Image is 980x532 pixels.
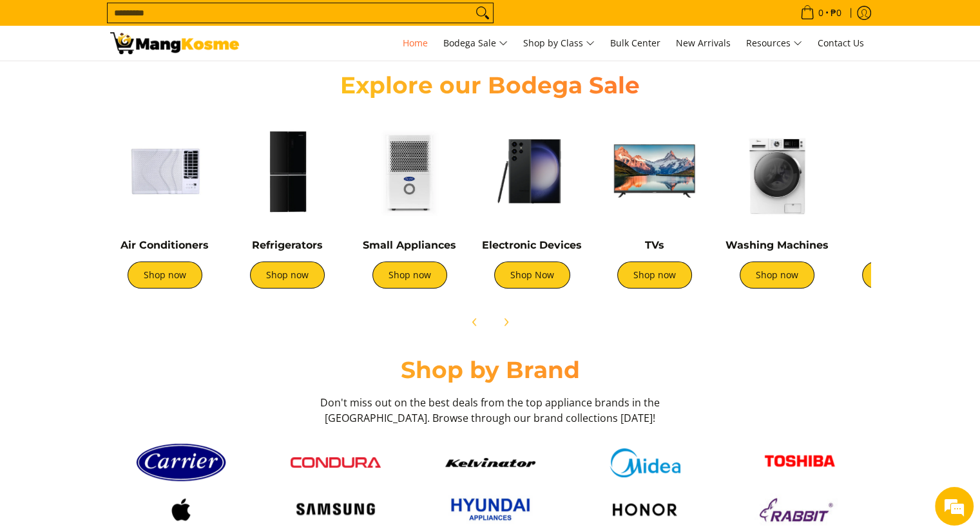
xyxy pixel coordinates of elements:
[477,117,587,226] img: Electronic Devices
[811,26,870,61] a: Contact Us
[291,457,381,468] img: Condura logo red
[443,35,508,52] span: Bodega Sale
[233,117,342,226] img: Refrigerators
[722,117,832,226] img: Washing Machines
[291,497,381,522] img: Logo samsung wordmark
[250,261,325,289] a: Shop now
[862,261,937,289] a: Shop now
[316,395,664,426] h3: Don't miss out on the best deals from the top appliance brands in the [GEOGRAPHIC_DATA]. Browse t...
[437,26,514,61] a: Bodega Sale
[403,37,428,49] span: Home
[676,37,731,49] span: New Arrivals
[445,458,535,467] img: Kelvinator button 9a26f67e caed 448c 806d e01e406ddbdc
[419,493,561,526] a: Hyundai 2
[110,493,252,526] a: Logo apple
[461,308,489,336] button: Previous
[445,493,535,526] img: Hyundai 2
[669,26,737,61] a: New Arrivals
[517,26,601,61] a: Shop by Class
[725,239,829,251] a: Washing Machines
[796,6,845,20] span: •
[818,37,864,49] span: Contact Us
[523,35,595,52] span: Shop by Class
[136,439,226,486] img: Carrier logo 1 98356 9b90b2e1 0bd1 49ad 9aa2 9ddb2e94a36b
[372,261,447,289] a: Shop now
[617,261,692,289] a: Shop now
[729,445,870,480] a: Toshiba logo
[600,448,690,477] img: Midea logo 405e5d5e af7e 429b b899 c48f4df307b6
[574,448,716,477] a: Midea logo 405e5d5e af7e 429b b899 c48f4df307b6
[574,493,716,526] a: Logo honor
[355,117,465,226] img: Small Appliances
[816,8,825,17] span: 0
[740,261,814,289] a: Shop now
[482,239,582,251] a: Electronic Devices
[363,239,456,251] a: Small Appliances
[746,35,802,52] span: Resources
[494,261,570,289] a: Shop Now
[492,308,520,336] button: Next
[600,117,709,226] img: TVs
[600,493,690,526] img: Logo honor
[120,239,209,251] a: Air Conditioners
[729,493,870,526] a: Logo rabbit
[136,493,226,526] img: Logo apple
[265,497,407,522] a: Logo samsung wordmark
[110,439,252,486] a: Carrier logo 1 98356 9b90b2e1 0bd1 49ad 9aa2 9ddb2e94a36b
[110,32,239,54] img: Mang Kosme: Your Home Appliances Warehouse Sale Partner!
[604,26,667,61] a: Bulk Center
[754,493,845,526] img: Logo rabbit
[252,26,870,61] nav: Main Menu
[265,457,407,468] a: Condura logo red
[610,37,660,49] span: Bulk Center
[128,261,202,289] a: Shop now
[396,26,434,61] a: Home
[845,117,954,226] img: Cookers
[303,71,677,100] h2: Explore our Bodega Sale
[645,239,664,251] a: TVs
[829,8,843,17] span: ₱0
[110,356,870,385] h2: Shop by Brand
[754,445,845,480] img: Toshiba logo
[472,3,493,23] button: Search
[252,239,323,251] a: Refrigerators
[110,117,220,226] img: Air Conditioners
[419,458,561,467] a: Kelvinator button 9a26f67e caed 448c 806d e01e406ddbdc
[740,26,809,61] a: Resources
